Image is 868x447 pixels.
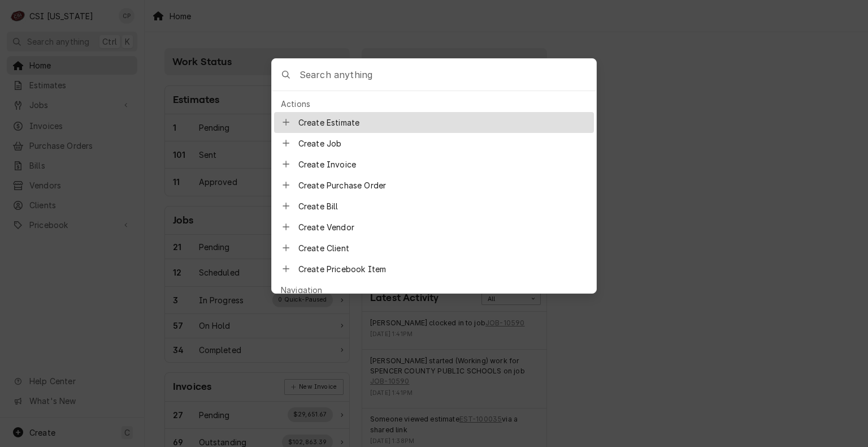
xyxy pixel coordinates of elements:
span: Create Pricebook Item [298,263,587,275]
input: Search anything [300,59,596,91]
span: Create Client [298,242,587,254]
span: Create Purchase Order [298,179,587,191]
span: Create Vendor [298,221,587,233]
span: Create Invoice [298,158,587,170]
div: Navigation [274,282,594,298]
span: Create Job [298,137,587,149]
span: Create Estimate [298,117,587,128]
div: Actions [274,96,594,112]
div: Global Command Menu [271,58,597,294]
span: Create Bill [298,200,587,212]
